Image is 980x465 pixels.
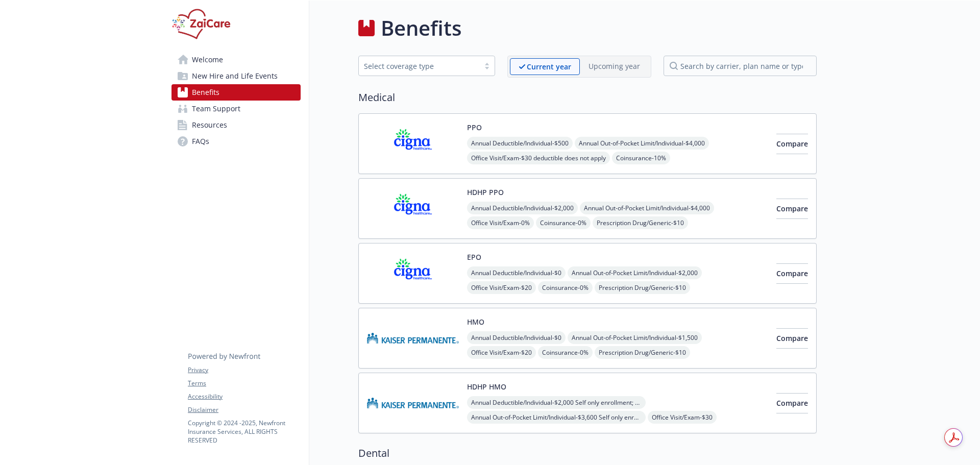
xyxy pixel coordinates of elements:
span: Compare [776,139,808,149]
span: Office Visit/Exam - $30 [648,411,717,424]
span: Annual Deductible/Individual - $0 [467,266,566,279]
p: Current year [527,61,571,72]
button: Compare [776,263,808,284]
span: Office Visit/Exam - $30 deductible does not apply [467,152,610,164]
span: Compare [776,398,808,408]
span: FAQs [192,133,209,150]
img: Kaiser Permanente Insurance Company carrier logo [367,316,459,360]
span: Annual Out-of-Pocket Limit/Individual - $1,500 [568,331,702,344]
span: Annual Deductible/Individual - $2,000 [467,202,578,214]
span: Office Visit/Exam - 0% [467,216,534,229]
a: Team Support [171,101,301,117]
img: Kaiser Permanente Insurance Company carrier logo [367,381,459,425]
p: Upcoming year [589,61,640,71]
span: Coinsurance - 0% [538,346,593,359]
a: FAQs [171,133,301,150]
button: HDHP PPO [467,187,504,198]
img: CIGNA carrier logo [367,122,459,165]
button: Compare [776,199,808,219]
span: Annual Out-of-Pocket Limit/Individual - $4,000 [580,202,714,214]
span: Office Visit/Exam - $20 [467,281,536,294]
button: HMO [467,316,484,327]
div: Select coverage type [364,61,474,71]
button: PPO [467,122,482,133]
p: Copyright © 2024 - 2025 , Newfront Insurance Services, ALL RIGHTS RESERVED [188,419,300,445]
img: CIGNA carrier logo [367,187,459,230]
a: Welcome [171,52,301,68]
span: Annual Deductible/Individual - $0 [467,331,566,344]
span: Resources [192,117,227,133]
button: Compare [776,393,808,413]
h2: Dental [358,446,817,461]
span: Office Visit/Exam - $20 [467,346,536,359]
h1: Benefits [381,13,461,43]
a: Disclaimer [188,405,300,414]
a: Privacy [188,365,300,375]
a: New Hire and Life Events [171,68,301,84]
a: Resources [171,117,301,133]
button: HDHP HMO [467,381,506,392]
button: Compare [776,328,808,349]
span: Annual Out-of-Pocket Limit/Individual - $3,600 Self only enrollment; $3,600 for any one member wi... [467,411,646,424]
span: Coinsurance - 10% [612,152,670,164]
h2: Medical [358,90,817,105]
span: Welcome [192,52,223,68]
span: New Hire and Life Events [192,68,278,84]
span: Upcoming year [580,58,649,75]
button: EPO [467,252,481,262]
input: search by carrier, plan name or type [664,56,817,76]
span: Coinsurance - 0% [536,216,591,229]
span: Annual Out-of-Pocket Limit/Individual - $2,000 [568,266,702,279]
span: Compare [776,204,808,213]
button: Compare [776,134,808,154]
span: Compare [776,268,808,278]
span: Annual Out-of-Pocket Limit/Individual - $4,000 [575,137,709,150]
span: Prescription Drug/Generic - $10 [595,346,690,359]
span: Benefits [192,84,219,101]
span: Team Support [192,101,240,117]
span: Coinsurance - 0% [538,281,593,294]
span: Compare [776,333,808,343]
span: Prescription Drug/Generic - $10 [593,216,688,229]
span: Prescription Drug/Generic - $10 [595,281,690,294]
a: Accessibility [188,392,300,401]
img: CIGNA carrier logo [367,252,459,295]
span: Annual Deductible/Individual - $500 [467,137,573,150]
a: Benefits [171,84,301,101]
span: Annual Deductible/Individual - $2,000 Self only enrollment; $3,300 for any one member within a Fa... [467,396,646,409]
a: Terms [188,379,300,388]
